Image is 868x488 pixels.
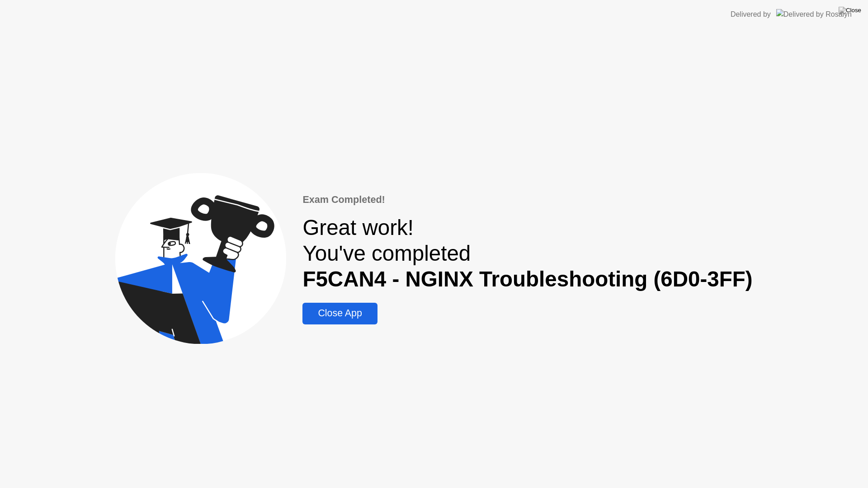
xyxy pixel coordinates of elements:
[302,303,377,324] button: Close App
[776,9,852,19] img: Delivered by Rosalyn
[302,192,752,207] div: Exam Completed!
[839,7,861,14] img: Close
[302,215,752,292] div: Great work! You've completed
[302,267,752,291] b: F5CAN4 - NGINX Troubleshooting (6D0-3FF)
[731,9,771,20] div: Delivered by
[305,308,374,319] div: Close App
